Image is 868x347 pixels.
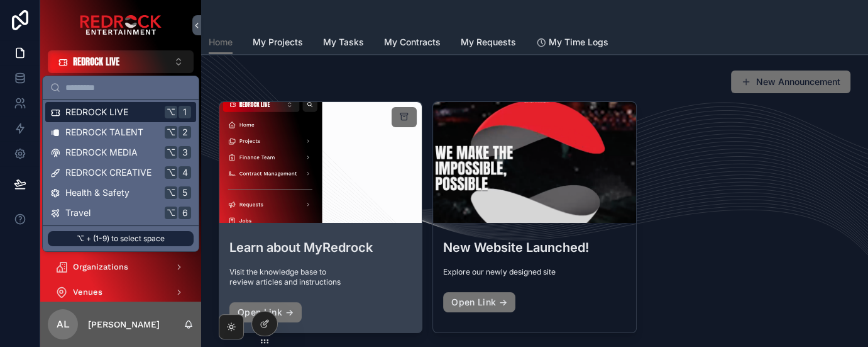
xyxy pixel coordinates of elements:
span: My Requests [461,36,516,48]
div: Screenshot-2025-08-19-at-10.28.09-AM.png [433,102,635,223]
span: Travel [65,207,91,219]
span: 4 [180,168,190,178]
span: Explore our newly designed site [443,267,625,277]
a: New Website Launched!Explore our newly designed siteOpen Link → [432,101,636,333]
p: [PERSON_NAME] [88,318,160,331]
span: REDROCK LIVE [65,106,128,118]
h3: Learn about MyRedrock [229,238,412,257]
a: Open Link → [229,302,302,322]
span: ⌥ [166,127,176,137]
a: Open Link → [443,292,515,312]
button: Select Button [48,50,194,73]
span: ⌥ [166,208,176,218]
span: 6 [180,208,190,218]
a: My Tasks [323,31,364,56]
span: Visit the knowledge base to review articles and instructions [229,267,412,287]
span: 1 [180,107,190,117]
span: REDROCK LIVE [73,55,119,68]
span: Organizations [73,262,128,272]
a: My Time Logs [536,31,608,56]
span: 2 [180,127,190,137]
a: Organizations [48,256,194,278]
span: Venues [73,287,102,297]
span: ⌥ [166,107,176,117]
a: Learn about MyRedrockVisit the knowledge base to review articles and instructionsOpen Link → [219,101,422,333]
span: ⌥ [166,168,176,178]
span: My Tasks [323,36,364,48]
span: ⌥ [166,147,176,157]
span: AL [57,317,70,332]
p: ⌥ + (1-9) to select space [48,231,194,246]
a: My Requests [461,31,516,56]
a: Venues [48,281,194,304]
span: REDROCK CREATIVE [65,166,151,179]
a: My Contracts [384,31,441,56]
button: New Announcement [731,71,850,93]
span: REDROCK TALENT [65,126,143,139]
div: Suggestions [43,100,199,225]
a: My Projects [253,31,303,56]
a: Home [209,31,233,55]
img: App logo [80,15,162,35]
span: 3 [180,147,190,157]
span: ⌥ [166,188,176,198]
span: My Projects [253,36,303,48]
span: Health & Safety [65,186,129,199]
h3: New Website Launched! [443,238,625,257]
div: scrollable content [40,73,201,302]
span: My Contracts [384,36,441,48]
span: REDROCK MEDIA [65,146,138,159]
span: Home [209,36,233,48]
div: Screenshot-2025-08-19-at-2.09.49-PM.png [219,102,422,223]
span: 5 [180,188,190,198]
span: My Time Logs [549,36,608,48]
